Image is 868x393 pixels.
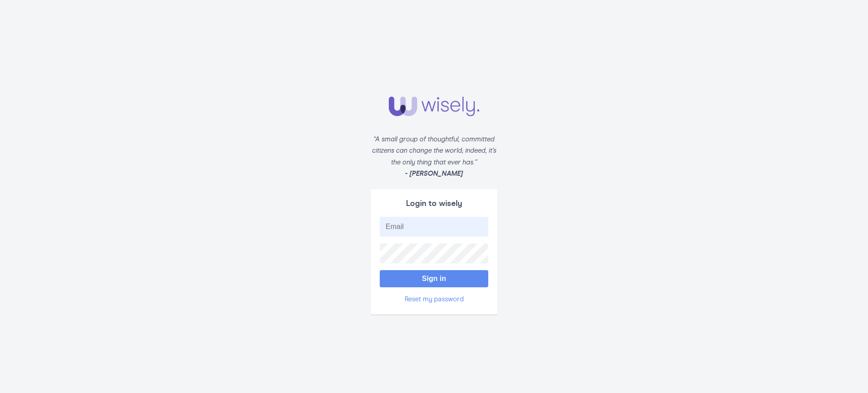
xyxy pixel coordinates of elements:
[389,97,479,116] img: Wisely logo
[405,170,463,178] strong: - [PERSON_NAME]
[405,296,464,303] a: Reset my password
[380,217,488,237] input: Email
[380,198,488,210] div: Login to wisely
[371,134,497,189] div: “A small group of thoughtful, committed citizens can change the world; indeed, it’s the only thin...
[380,270,488,287] button: Sign in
